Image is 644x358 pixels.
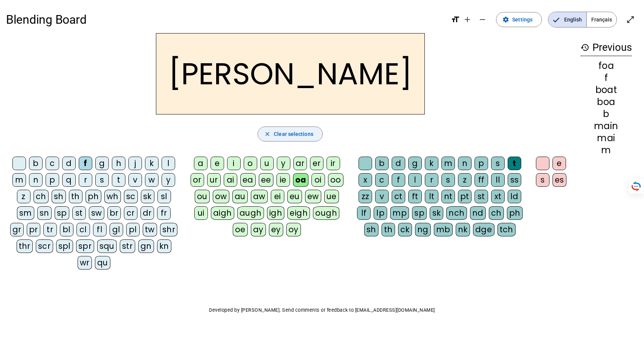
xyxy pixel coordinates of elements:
[244,157,257,170] div: o
[491,190,505,203] div: xt
[17,206,34,220] div: sm
[43,223,57,236] div: tr
[293,173,308,187] div: oa
[475,12,490,27] button: Decrease font size
[398,223,412,236] div: ck
[287,190,302,203] div: eu
[507,206,523,220] div: ph
[475,173,488,187] div: ff
[491,157,505,170] div: s
[430,206,443,220] div: sk
[211,206,234,220] div: aigh
[491,173,505,187] div: ll
[46,157,59,170] div: c
[446,206,467,220] div: nch
[277,157,290,170] div: y
[415,223,431,236] div: ng
[458,157,472,170] div: n
[313,206,339,220] div: ough
[425,157,438,170] div: k
[580,97,632,107] div: boa
[157,206,171,220] div: fr
[62,157,76,170] div: d
[34,190,49,203] div: ch
[162,157,175,170] div: l
[259,173,273,187] div: ee
[29,173,43,187] div: n
[552,157,566,170] div: e
[580,110,632,119] div: b
[512,15,533,24] span: Settings
[587,12,617,27] span: Français
[112,173,125,187] div: t
[425,190,438,203] div: lt
[287,206,310,220] div: eigh
[496,12,542,27] button: Settings
[233,223,248,236] div: oe
[232,190,248,203] div: au
[357,206,371,220] div: lf
[458,190,472,203] div: pt
[580,122,632,131] div: main
[126,223,140,236] div: pl
[392,190,405,203] div: ct
[6,306,638,315] p: Developed by [PERSON_NAME]. Send comments or feedback to [EMAIL_ADDRESS][DOMAIN_NAME]
[489,206,504,220] div: ch
[451,15,460,24] mat-icon: format_size
[237,206,264,220] div: augh
[60,223,73,236] div: bl
[470,206,486,220] div: nd
[508,173,521,187] div: ss
[12,173,26,187] div: m
[508,157,521,170] div: t
[104,190,121,203] div: wh
[78,256,92,270] div: wr
[390,206,409,220] div: mp
[194,206,208,220] div: ui
[62,173,76,187] div: q
[95,157,109,170] div: g
[140,206,154,220] div: dr
[258,126,323,142] button: Clear selections
[580,39,632,56] h3: Previous
[580,43,589,52] mat-icon: history
[473,223,494,236] div: dge
[46,173,59,187] div: p
[10,223,24,236] div: gr
[162,173,175,187] div: y
[17,190,31,203] div: z
[375,173,389,187] div: c
[502,16,509,23] mat-icon: settings
[251,190,268,203] div: aw
[458,173,472,187] div: z
[269,223,283,236] div: ey
[85,190,101,203] div: ph
[124,206,137,220] div: cr
[441,157,455,170] div: m
[29,157,43,170] div: b
[623,12,638,27] button: Enter full screen
[110,223,123,236] div: gl
[412,206,427,220] div: sp
[72,206,86,220] div: st
[276,173,290,187] div: ie
[324,190,339,203] div: ue
[76,239,94,253] div: spr
[463,15,472,24] mat-icon: add
[145,173,159,187] div: w
[55,206,69,220] div: sp
[475,157,488,170] div: p
[52,190,66,203] div: sh
[305,190,321,203] div: ew
[286,223,301,236] div: oy
[227,157,241,170] div: i
[580,85,632,94] div: boat
[93,223,107,236] div: fl
[213,190,229,203] div: ow
[36,239,53,253] div: scr
[425,173,438,187] div: r
[274,129,313,139] span: Clear selections
[328,173,343,187] div: oo
[145,157,159,170] div: k
[408,190,422,203] div: ft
